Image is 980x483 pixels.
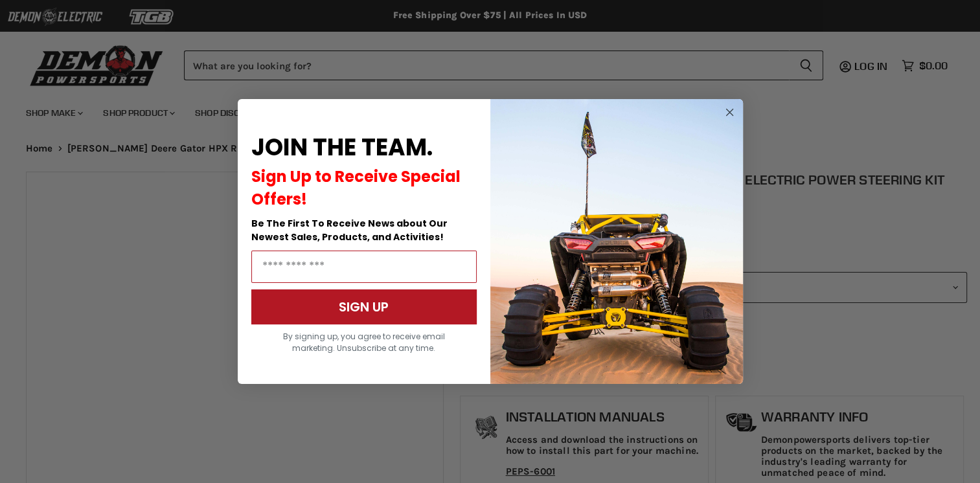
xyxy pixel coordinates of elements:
[490,99,743,384] img: a9095488-b6e7-41ba-879d-588abfab540b.jpeg
[251,131,433,164] span: JOIN THE TEAM.
[283,331,445,354] span: By signing up, you agree to receive email marketing. Unsubscribe at any time.
[251,289,477,324] button: SIGN UP
[251,217,448,243] span: Be The First To Receive News about Our Newest Sales, Products, and Activities!
[722,104,738,120] button: Close dialog
[251,166,461,210] span: Sign Up to Receive Special Offers!
[251,251,477,283] input: Email Address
